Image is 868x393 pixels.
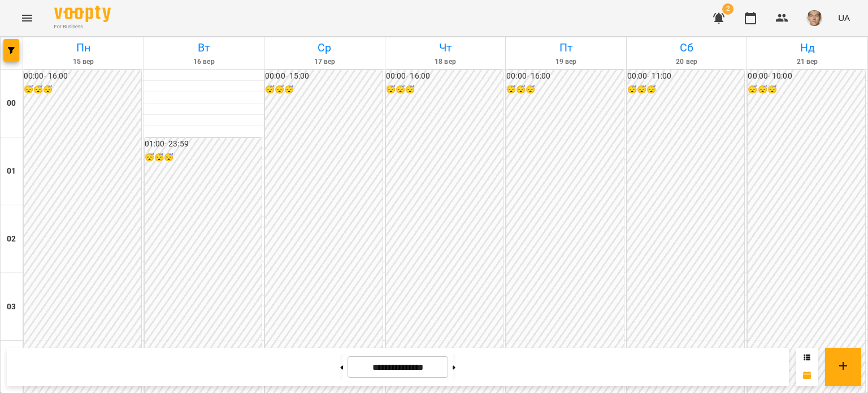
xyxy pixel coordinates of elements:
[748,70,865,83] h6: 00:00 - 10:00
[24,70,141,83] h6: 00:00 - 16:00
[749,57,866,67] h6: 21 вер
[7,233,16,245] h6: 02
[7,165,16,178] h6: 01
[386,84,504,96] h6: 😴😴😴
[838,12,850,24] span: UA
[749,39,866,57] h6: Нд
[507,39,624,57] h6: Пт
[7,301,16,313] h6: 03
[386,70,504,83] h6: 00:00 - 16:00
[7,97,16,110] h6: 00
[24,84,141,96] h6: 😴😴😴
[722,3,734,15] span: 2
[387,39,504,57] h6: Чт
[266,57,383,67] h6: 17 вер
[506,70,624,83] h6: 00:00 - 16:00
[54,6,111,22] img: Voopty Logo
[806,10,822,26] img: 290265f4fa403245e7fea1740f973bad.jpg
[627,84,745,96] h6: 😴😴😴
[25,39,142,57] h6: Пн
[628,57,745,67] h6: 20 вер
[14,5,41,32] button: Menu
[628,39,745,57] h6: Сб
[748,84,865,96] h6: 😴😴😴
[265,70,383,83] h6: 00:00 - 15:00
[145,138,262,150] h6: 01:00 - 23:59
[54,23,111,31] span: For Business
[266,39,383,57] h6: Ср
[387,57,504,67] h6: 18 вер
[507,57,624,67] h6: 19 вер
[265,84,383,96] h6: 😴😴😴
[146,39,263,57] h6: Вт
[627,70,745,83] h6: 00:00 - 11:00
[834,7,854,28] button: UA
[25,57,142,67] h6: 15 вер
[506,84,624,96] h6: 😴😴😴
[146,57,263,67] h6: 16 вер
[145,152,262,164] h6: 😴😴😴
